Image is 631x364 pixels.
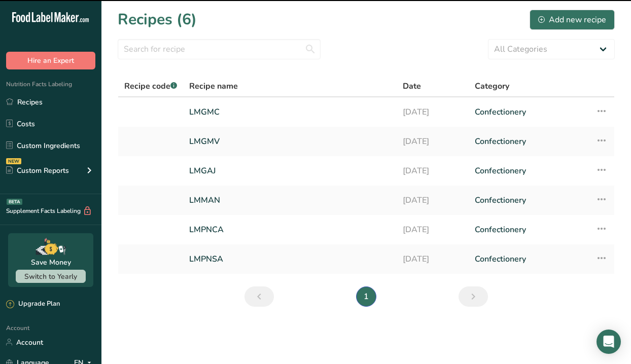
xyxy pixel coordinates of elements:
[530,10,615,30] button: Add new recipe
[403,219,463,240] a: [DATE]
[7,199,22,205] div: BETA
[189,248,391,270] a: LMPNSA
[475,248,583,270] a: Confectionery
[6,52,95,69] button: Hire an Expert
[403,190,463,211] a: [DATE]
[189,80,238,92] span: Recipe name
[189,101,391,123] a: LMGMC
[475,101,583,123] a: Confectionery
[189,190,391,211] a: LMMAN
[124,81,177,92] span: Recipe code
[6,299,60,309] div: Upgrade Plan
[538,14,606,26] div: Add new recipe
[475,160,583,181] a: Confectionery
[475,80,509,92] span: Category
[403,101,463,123] a: [DATE]
[6,158,21,164] div: NEW
[403,248,463,270] a: [DATE]
[31,257,71,268] div: Save Money
[118,39,321,59] input: Search for recipe
[475,190,583,211] a: Confectionery
[118,8,197,31] h1: Recipes (6)
[24,272,77,281] span: Switch to Yearly
[189,219,391,240] a: LMPNCA
[475,131,583,152] a: Confectionery
[597,330,621,354] div: Open Intercom Messenger
[189,131,391,152] a: LMGMV
[403,80,421,92] span: Date
[6,165,69,176] div: Custom Reports
[244,286,274,307] a: Previous page
[16,270,86,283] button: Switch to Yearly
[403,160,463,181] a: [DATE]
[189,160,391,181] a: LMGAJ
[475,219,583,240] a: Confectionery
[403,131,463,152] a: [DATE]
[459,286,488,307] a: Next page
